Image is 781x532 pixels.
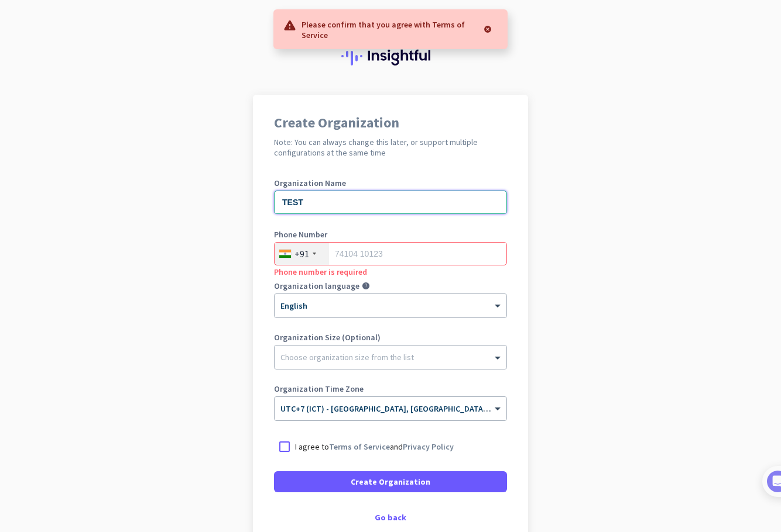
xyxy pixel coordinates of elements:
[274,116,507,130] h1: Create Organization
[329,441,390,452] a: Terms of Service
[274,471,507,492] button: Create Organization
[274,230,507,239] label: Phone Number
[295,441,454,452] p: I agree to and
[274,191,507,214] input: What is the name of your organization?
[274,179,507,187] label: Organization Name
[274,282,359,290] label: Organization language
[294,248,309,260] div: +91
[274,137,507,158] h2: Note: You can always change this later, or support multiple configurations at the same time
[362,282,370,290] i: help
[274,385,507,393] label: Organization Time Zone
[302,18,477,40] p: Please confirm that you agree with Terms of Service
[351,476,430,488] span: Create Organization
[274,267,367,277] span: Phone number is required
[274,333,507,341] label: Organization Size (Optional)
[274,513,507,521] div: Go back
[403,441,454,452] a: Privacy Policy
[274,242,507,265] input: 74104 10123
[341,47,440,65] img: Insightful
